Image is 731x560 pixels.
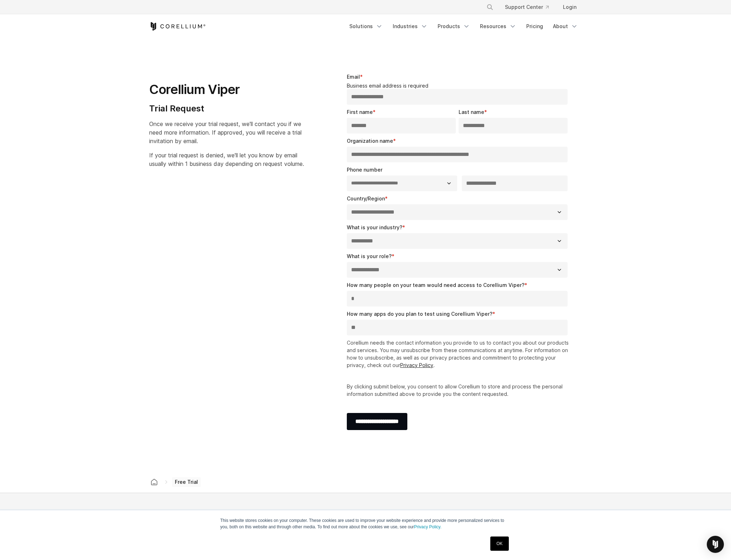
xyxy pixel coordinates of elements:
[499,1,554,14] a: Support Center
[347,138,393,144] span: Organization name
[149,82,304,98] h1: Corellium Viper
[549,20,582,33] a: About
[347,195,385,202] span: Country/Region
[347,74,360,80] span: Email
[707,536,724,553] div: Open Intercom Messenger
[149,22,206,31] a: Corellium Home
[347,339,571,369] p: Corellium needs the contact information you provide to us to contact you about our products and s...
[478,1,582,14] div: Navigation Menu
[414,524,442,529] a: Privacy Policy.
[347,253,392,259] span: What is your role?
[149,120,302,145] span: Once we receive your trial request, we'll contact you if we need more information. If approved, y...
[476,20,521,33] a: Resources
[345,20,582,33] div: Navigation Menu
[149,103,304,114] h4: Trial Request
[347,311,492,317] span: How many apps do you plan to test using Corellium Viper?
[347,167,382,173] span: Phone number
[522,20,547,33] a: Pricing
[347,282,524,288] span: How many people on your team would need access to Corellium Viper?
[484,1,496,14] button: Search
[345,20,387,33] a: Solutions
[149,152,304,167] span: If your trial request is denied, we'll let you know by email usually within 1 business day depend...
[459,109,484,115] span: Last name
[172,477,201,487] span: Free Trial
[388,20,432,33] a: Industries
[347,224,402,230] span: What is your industry?
[347,109,373,115] span: First name
[400,362,433,368] a: Privacy Policy
[148,477,161,487] a: Corellium home
[557,1,582,14] a: Login
[347,383,571,398] p: By clicking submit below, you consent to allow Corellium to store and process the personal inform...
[220,517,511,530] p: This website stores cookies on your computer. These cookies are used to improve your website expe...
[433,20,474,33] a: Products
[490,537,508,551] a: OK
[347,83,571,89] legend: Business email address is required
